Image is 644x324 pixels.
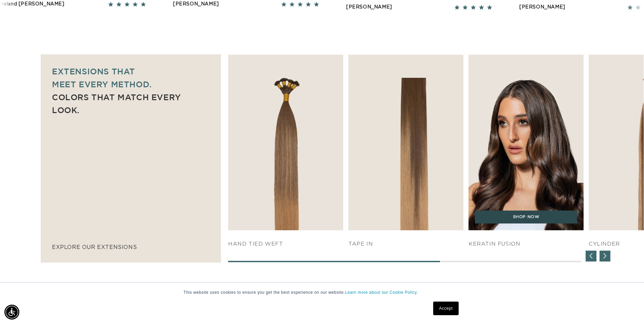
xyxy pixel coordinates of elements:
div: 3 / 7 [228,55,343,247]
iframe: Chat Widget [610,291,644,324]
div: Previous slide [586,251,596,262]
p: explore our extensions [52,242,210,252]
div: [PERSON_NAME] [500,3,546,12]
a: Accept [433,302,458,315]
p: This website uses cookies to ensure you get the best experience on our website. [184,289,461,295]
div: [PERSON_NAME] [327,3,373,12]
a: SHOP NOW [475,211,577,223]
p: Colors that match every look. [52,91,210,116]
div: Accessibility Menu [4,305,19,320]
div: 5 / 7 [468,55,584,247]
p: meet every method. [52,78,210,91]
a: Learn more about our Cookie Policy. [345,290,418,295]
h4: TAPE IN [348,240,463,248]
div: 4 / 7 [348,55,463,247]
h4: KERATIN FUSION [468,240,584,248]
div: Next slide [600,251,610,262]
h4: HAND TIED WEFT [228,240,343,248]
img: KERATIN FUSION [466,50,587,234]
p: Extensions that [52,65,210,78]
